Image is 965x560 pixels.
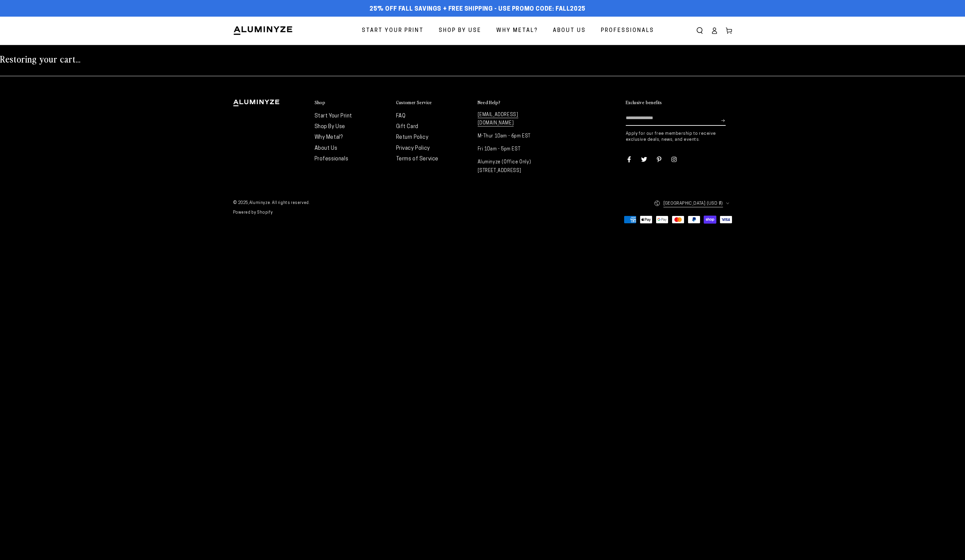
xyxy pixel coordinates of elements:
summary: Shop [315,99,389,106]
summary: Search our site [692,23,707,38]
h2: Shop [315,99,326,105]
a: Start Your Print [315,113,353,119]
a: Terms of Service [396,156,439,162]
img: Aluminyze [233,26,293,36]
p: Apply for our free membership to receive exclusive deals, news, and events. [626,131,732,143]
button: Subscribe [721,111,726,131]
p: M-Thur 10am - 6pm EST [478,132,553,140]
a: [EMAIL_ADDRESS][DOMAIN_NAME] [478,112,518,126]
a: Why Metal? [315,135,343,140]
span: Why Metal? [496,26,538,36]
a: Start Your Print [357,22,429,40]
a: About Us [548,22,591,40]
a: About Us [315,146,338,151]
span: Shop By Use [439,26,481,36]
a: Privacy Policy [396,146,430,151]
a: Professionals [315,156,349,162]
a: Powered by Shopify [233,211,273,215]
a: Return Policy [396,135,429,140]
a: FAQ [396,113,406,119]
p: Aluminyze (Office Only) [STREET_ADDRESS] [478,158,553,175]
button: [GEOGRAPHIC_DATA] (USD $) [654,196,732,211]
h2: Need Help? [478,99,501,105]
a: Shop By Use [434,22,486,40]
summary: Exclusive benefits [626,99,732,106]
span: Professionals [601,26,654,36]
a: Aluminyze [249,201,270,205]
span: Start Your Print [362,26,424,36]
small: © 2025, . All rights reserved. [233,198,483,208]
h2: Customer Service [396,99,432,105]
summary: Customer Service [396,99,471,106]
a: Shop By Use [315,124,346,129]
span: 25% off FALL Savings + Free Shipping - Use Promo Code: FALL2025 [369,6,586,13]
span: [GEOGRAPHIC_DATA] (USD $) [663,200,723,207]
a: Why Metal? [491,22,543,40]
summary: Need Help? [478,99,553,106]
h2: Exclusive benefits [626,99,662,105]
p: Fri 10am - 5pm EST [478,145,553,153]
a: Gift Card [396,124,418,129]
span: About Us [553,26,586,36]
a: Professionals [596,22,659,40]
